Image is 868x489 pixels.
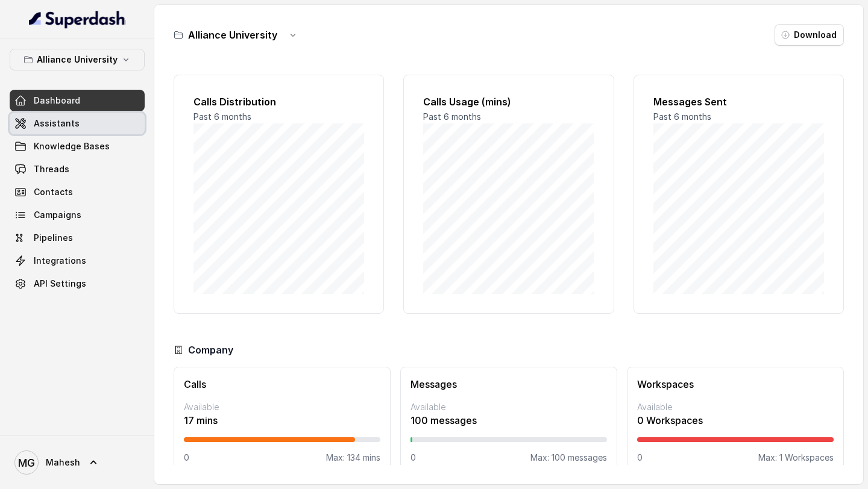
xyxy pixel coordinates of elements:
span: Pipelines [34,232,73,244]
h3: Workspaces [637,377,834,391]
p: Max: 134 mins [326,452,380,464]
h2: Messages Sent [653,95,824,109]
h3: Company [188,343,233,357]
span: Contacts [34,186,73,198]
p: 17 mins [184,413,380,428]
img: light.svg [29,10,126,29]
p: 0 [410,452,416,464]
a: Knowledge Bases [10,135,145,157]
p: Available [410,401,607,413]
h2: Calls Distribution [193,95,364,109]
span: Integrations [34,255,86,267]
span: Campaigns [34,209,81,221]
p: 100 messages [410,413,607,428]
text: MG [18,456,35,469]
a: Dashboard [10,90,145,111]
p: Max: 1 Workspaces [758,452,834,464]
a: Assistants [10,113,145,134]
p: 0 [184,452,189,464]
span: Mahesh [46,456,80,469]
h3: Messages [410,377,607,391]
p: Available [637,401,834,413]
p: Available [184,401,380,413]
p: Alliance University [37,52,118,67]
a: Contacts [10,181,145,203]
a: Pipelines [10,227,145,249]
h3: Alliance University [188,28,277,42]
span: Dashboard [34,95,80,107]
button: Download [775,24,844,46]
p: 0 [637,452,643,464]
span: Past 6 months [193,111,251,122]
p: 0 Workspaces [637,413,834,428]
span: Assistants [34,117,80,129]
span: Past 6 months [423,111,481,122]
p: Max: 100 messages [530,452,607,464]
h3: Calls [184,377,380,391]
span: Past 6 months [653,111,711,122]
button: Alliance University [10,49,145,70]
span: Threads [34,163,69,175]
a: Integrations [10,250,145,272]
span: Knowledge Bases [34,140,110,152]
span: API Settings [34,278,86,290]
a: Campaigns [10,204,145,226]
a: Threads [10,158,145,180]
a: API Settings [10,273,145,294]
a: Mahesh [10,446,145,479]
h2: Calls Usage (mins) [423,95,594,109]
